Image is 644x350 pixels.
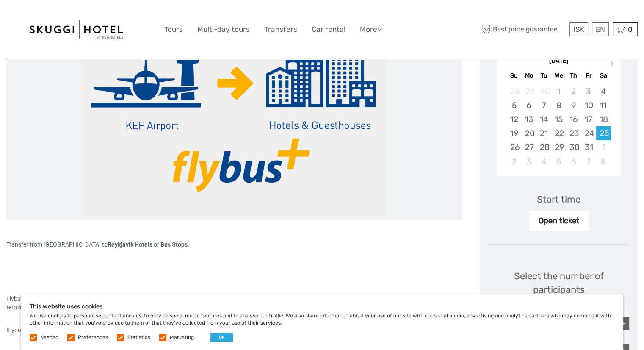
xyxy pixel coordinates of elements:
[537,193,580,206] div: Start time
[551,98,566,112] div: Choose Wednesday, October 8th, 2025
[522,98,536,112] div: Choose Monday, October 6th, 2025
[522,84,536,98] div: Not available Monday, September 29th, 2025
[78,334,108,341] label: Preferences
[21,294,623,350] div: We use cookies to personalise content and ads, to provide social media features and to analyse ou...
[127,334,150,341] label: Statistics
[536,126,551,140] div: Choose Tuesday, October 21st, 2025
[536,70,551,81] div: Tu
[596,155,611,169] div: Choose Saturday, November 8th, 2025
[506,140,521,154] div: Choose Sunday, October 26th, 2025
[627,25,634,33] span: 0
[488,269,629,308] div: Select the number of participants
[506,84,521,98] div: Not available Sunday, September 28th, 2025
[360,23,382,36] a: More
[6,327,129,333] span: If your flight is delayed, Flybus will wait for you.
[596,84,611,98] div: Choose Saturday, October 4th, 2025
[497,57,621,66] div: [DATE]
[596,112,611,126] div: Choose Saturday, October 18th, 2025
[170,334,194,341] label: Marketing
[581,98,596,112] div: Choose Friday, October 10th, 2025
[551,70,566,81] div: We
[506,155,521,169] div: Choose Sunday, November 2nd, 2025
[536,84,551,98] div: Not available Tuesday, September 30th, 2025
[566,126,581,140] div: Choose Thursday, October 23rd, 2025
[566,84,581,98] div: Not available Thursday, October 2nd, 2025
[6,295,453,311] span: Flybus operates in connection with all arriving flights at [GEOGRAPHIC_DATA] with direct transpor...
[536,155,551,169] div: Choose Tuesday, November 4th, 2025
[536,98,551,112] div: Choose Tuesday, October 7th, 2025
[529,211,589,231] div: Open ticket
[606,59,620,72] button: Next Month
[581,112,596,126] div: Choose Friday, October 17th, 2025
[596,140,611,154] div: Choose Saturday, November 1st, 2025
[506,70,521,81] div: Su
[551,140,566,154] div: Choose Wednesday, October 29th, 2025
[581,70,596,81] div: Fr
[108,241,188,248] strong: Reykjavik Hotels or Bus Stops
[566,70,581,81] div: Th
[581,155,596,169] div: Choose Friday, November 7th, 2025
[506,98,521,112] div: Choose Sunday, October 5th, 2025
[596,126,611,140] div: Choose Saturday, October 25th, 2025
[522,155,536,169] div: Choose Monday, November 3rd, 2025
[551,155,566,169] div: Choose Wednesday, November 5th, 2025
[551,126,566,140] div: Choose Wednesday, October 22nd, 2025
[522,70,536,81] div: Mo
[596,98,611,112] div: Choose Saturday, October 11th, 2025
[522,112,536,126] div: Choose Monday, October 13th, 2025
[12,15,96,22] p: We're away right now. Please check back later!
[573,25,584,33] span: ISK
[480,22,567,36] span: Best price guarantee
[30,303,614,310] h5: This website uses cookies
[506,126,521,140] div: Choose Sunday, October 19th, 2025
[506,112,521,126] div: Choose Sunday, October 12th, 2025
[616,317,629,330] div: +
[566,112,581,126] div: Choose Thursday, October 16th, 2025
[97,13,108,23] button: Open LiveChat chat widget
[82,13,387,216] img: a771a4b2aca44685afd228bf32f054e4_main_slider.png
[6,241,188,248] span: Transfer from [GEOGRAPHIC_DATA] to
[40,334,58,341] label: Needed
[522,140,536,154] div: Choose Monday, October 27th, 2025
[188,241,189,248] span: .
[500,84,618,169] div: month 2025-10
[581,84,596,98] div: Not available Friday, October 3rd, 2025
[210,333,233,342] button: OK
[164,23,183,36] a: Tours
[30,20,123,39] img: 99-664e38a9-d6be-41bb-8ec6-841708cbc997_logo_big.jpg
[581,126,596,140] div: Choose Friday, October 24th, 2025
[264,23,297,36] a: Transfers
[536,140,551,154] div: Choose Tuesday, October 28th, 2025
[197,23,250,36] a: Multi-day tours
[596,70,611,81] div: Sa
[551,112,566,126] div: Choose Wednesday, October 15th, 2025
[566,98,581,112] div: Choose Thursday, October 9th, 2025
[536,112,551,126] div: Choose Tuesday, October 14th, 2025
[312,23,345,36] a: Car rental
[592,22,609,36] div: EN
[566,155,581,169] div: Choose Thursday, November 6th, 2025
[522,126,536,140] div: Choose Monday, October 20th, 2025
[566,140,581,154] div: Choose Thursday, October 30th, 2025
[551,84,566,98] div: Not available Wednesday, October 1st, 2025
[581,140,596,154] div: Choose Friday, October 31st, 2025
